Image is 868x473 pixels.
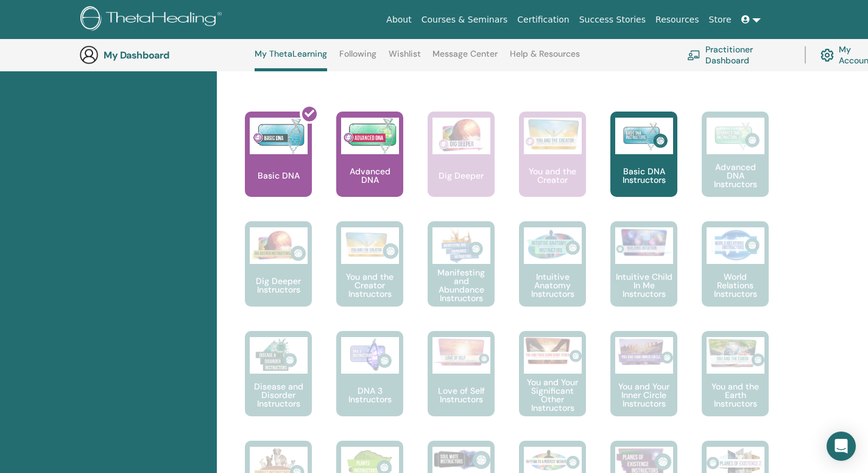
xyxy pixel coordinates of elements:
[524,227,582,264] img: Intuitive Anatomy Instructors
[381,9,416,31] a: About
[610,331,677,441] a: You and Your Inner Circle Instructors You and Your Inner Circle Instructors
[336,272,403,298] p: You and the Creator Instructors
[255,49,327,71] a: My ThetaLearning
[704,9,736,31] a: Store
[245,221,312,331] a: Dig Deeper Instructors Dig Deeper Instructors
[428,331,495,441] a: Love of Self Instructors Love of Self Instructors
[610,112,677,221] a: Basic DNA Instructors Basic DNA Instructors
[519,378,586,412] p: You and Your Significant Other Instructors
[428,268,495,302] p: Manifesting and Abundance Instructors
[432,447,490,472] img: Soul Mate Instructors
[702,331,769,441] a: You and the Earth Instructors You and the Earth Instructors
[510,49,580,68] a: Help & Resources
[707,118,764,154] img: Advanced DNA Instructors
[432,337,490,367] img: Love of Self Instructors
[434,171,489,180] p: Dig Deeper
[336,167,403,184] p: Advanced DNA
[574,9,651,31] a: Success Stories
[519,112,586,221] a: You and the Creator You and the Creator
[336,112,403,221] a: Advanced DNA Advanced DNA
[245,112,312,221] a: Basic DNA Basic DNA
[524,118,582,151] img: You and the Creator
[519,221,586,331] a: Intuitive Anatomy Instructors Intuitive Anatomy Instructors
[250,118,308,154] img: Basic DNA
[610,167,677,184] p: Basic DNA Instructors
[707,227,764,264] img: World Relations Instructors
[820,46,834,65] img: cog.svg
[610,382,677,408] p: You and Your Inner Circle Instructors
[336,221,403,331] a: You and the Creator Instructors You and the Creator Instructors
[519,272,586,298] p: Intuitive Anatomy Instructors
[428,221,495,331] a: Manifesting and Abundance Instructors Manifesting and Abundance Instructors
[702,163,769,188] p: Advanced DNA Instructors
[707,337,764,369] img: You and the Earth Instructors
[245,277,312,294] p: Dig Deeper Instructors
[339,49,376,68] a: Following
[341,118,399,154] img: Advanced DNA
[432,49,498,68] a: Message Center
[610,221,677,331] a: Intuitive Child In Me Instructors Intuitive Child In Me Instructors
[341,227,399,264] img: You and the Creator Instructors
[524,337,582,365] img: You and Your Significant Other Instructors
[687,41,790,68] a: Practitioner Dashboard
[615,227,673,257] img: Intuitive Child In Me Instructors
[80,6,226,34] img: logo.png
[610,272,677,298] p: Intuitive Child In Me Instructors
[702,112,769,221] a: Advanced DNA Instructors Advanced DNA Instructors
[245,331,312,441] a: Disease and Disorder Instructors Disease and Disorder Instructors
[79,45,99,65] img: generic-user-icon.jpg
[341,337,399,374] img: DNA 3 Instructors
[104,49,225,61] h3: My Dashboard
[702,382,769,408] p: You and the Earth Instructors
[615,337,673,366] img: You and Your Inner Circle Instructors
[245,382,312,408] p: Disease and Disorder Instructors
[432,227,490,264] img: Manifesting and Abundance Instructors
[519,331,586,441] a: You and Your Significant Other Instructors You and Your Significant Other Instructors
[428,112,495,221] a: Dig Deeper Dig Deeper
[336,331,403,441] a: DNA 3 Instructors DNA 3 Instructors
[827,432,856,461] div: Open Intercom Messenger
[250,337,308,374] img: Disease and Disorder Instructors
[432,118,490,154] img: Dig Deeper
[512,9,574,31] a: Certification
[702,221,769,331] a: World Relations Instructors World Relations Instructors
[417,9,513,31] a: Courses & Seminars
[615,118,673,154] img: Basic DNA Instructors
[702,272,769,298] p: World Relations Instructors
[389,49,421,68] a: Wishlist
[336,386,403,404] p: DNA 3 Instructors
[651,9,704,31] a: Resources
[250,227,308,264] img: Dig Deeper Instructors
[687,50,700,60] img: chalkboard-teacher.svg
[519,167,586,184] p: You and the Creator
[428,386,495,404] p: Love of Self Instructors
